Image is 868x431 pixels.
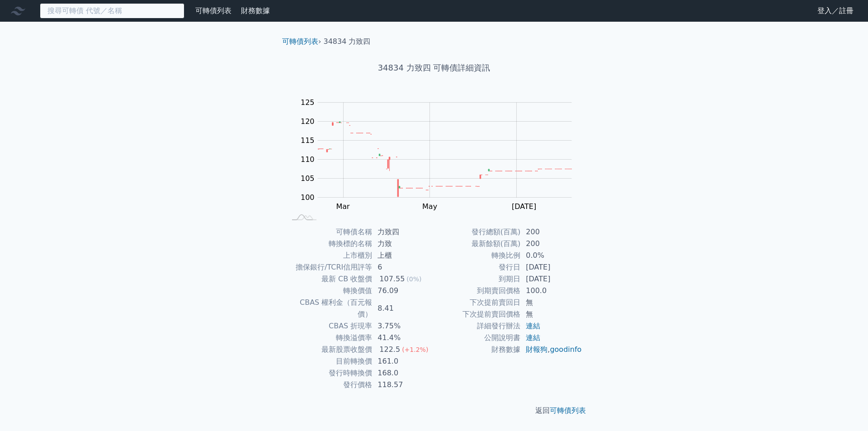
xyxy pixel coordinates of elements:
[434,273,520,285] td: 到期日
[372,332,434,344] td: 41.4%
[286,367,372,379] td: 發行時轉換價
[286,226,372,238] td: 可轉債名稱
[372,285,434,297] td: 76.09
[301,136,315,145] tspan: 115
[301,155,315,164] tspan: 110
[550,406,586,415] a: 可轉債列表
[434,261,520,273] td: 發行日
[275,62,593,74] h1: 34834 力致四 可轉債詳細資訊
[434,226,520,238] td: 發行總額(百萬)
[241,6,270,15] a: 財務數據
[282,37,318,46] a: 可轉債列表
[434,238,520,250] td: 最新餘額(百萬)
[823,388,868,431] iframe: Chat Widget
[520,285,582,297] td: 100.0
[372,367,434,379] td: 168.0
[286,285,372,297] td: 轉換價值
[434,308,520,320] td: 下次提前賣回價格
[286,355,372,367] td: 目前轉換價
[286,379,372,391] td: 發行價格
[286,297,372,320] td: CBAS 權利金（百元報價）
[434,320,520,332] td: 詳細發行辦法
[372,250,434,261] td: 上櫃
[520,250,582,261] td: 0.0%
[195,6,231,15] a: 可轉債列表
[434,344,520,355] td: 財務數據
[434,250,520,261] td: 轉換比例
[520,273,582,285] td: [DATE]
[286,261,372,273] td: 擔保銀行/TCRI信用評等
[810,4,861,18] a: 登入／註冊
[402,346,428,353] span: (+1.2%)
[520,344,582,355] td: ,
[520,261,582,273] td: [DATE]
[372,261,434,273] td: 6
[286,273,372,285] td: 最新 CB 收盤價
[372,297,434,320] td: 8.41
[301,98,315,107] tspan: 125
[520,308,582,320] td: 無
[336,202,350,211] tspan: Mar
[526,322,540,330] a: 連結
[286,238,372,250] td: 轉換標的名稱
[526,333,540,342] a: 連結
[372,355,434,367] td: 161.0
[377,344,402,355] div: 122.5
[286,320,372,332] td: CBAS 折現率
[422,202,437,211] tspan: May
[512,202,536,211] tspan: [DATE]
[823,388,868,431] div: 聊天小工具
[372,238,434,250] td: 力致
[377,273,406,285] div: 107.55
[372,226,434,238] td: 力致四
[372,320,434,332] td: 3.75%
[286,250,372,261] td: 上市櫃別
[275,405,593,416] p: 返回
[286,344,372,355] td: 最新股票收盤價
[520,226,582,238] td: 200
[434,285,520,297] td: 到期賣回價格
[324,36,371,47] li: 34834 力致四
[520,297,582,308] td: 無
[282,36,321,47] li: ›
[526,345,547,354] a: 財報狗
[406,275,421,283] span: (0%)
[434,332,520,344] td: 公開說明書
[301,193,315,202] tspan: 100
[434,297,520,308] td: 下次提前賣回日
[550,345,581,354] a: goodinfo
[372,379,434,391] td: 118.57
[40,3,184,19] input: 搜尋可轉債 代號／名稱
[301,174,315,183] tspan: 105
[286,332,372,344] td: 轉換溢價率
[520,238,582,250] td: 200
[296,98,585,211] g: Chart
[301,117,315,126] tspan: 120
